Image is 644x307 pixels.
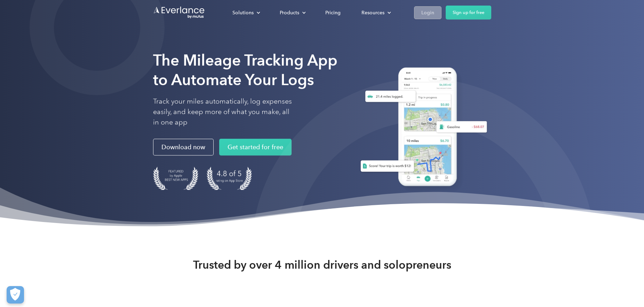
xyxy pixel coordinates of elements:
div: Resources [361,8,384,17]
a: Login [414,6,442,19]
div: Resources [355,7,397,19]
div: Products [273,7,311,19]
div: Pricing [325,8,341,17]
button: Cookies Settings [7,286,24,304]
a: Pricing [318,7,348,19]
a: Sign up for free [446,6,491,20]
p: Track your miles automatically, log expenses easily, and keep more of what you make, all in one app [153,96,292,128]
div: Login [421,8,434,17]
div: Products [280,8,299,17]
a: Get started for free [219,139,292,155]
a: Download now [153,139,214,155]
img: 4.9 out of 5 stars on the app store [207,167,252,190]
strong: Trusted by over 4 million drivers and solopreneurs [193,258,451,272]
img: Badge for Featured by Apple Best New Apps [153,167,198,190]
div: Solutions [225,7,266,19]
div: Solutions [232,8,254,17]
strong: The Mileage Tracking App to Automate Your Logs [153,51,337,89]
a: Go to homepage [153,6,205,19]
img: Everlance, mileage tracker app, expense tracking app [352,62,491,194]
